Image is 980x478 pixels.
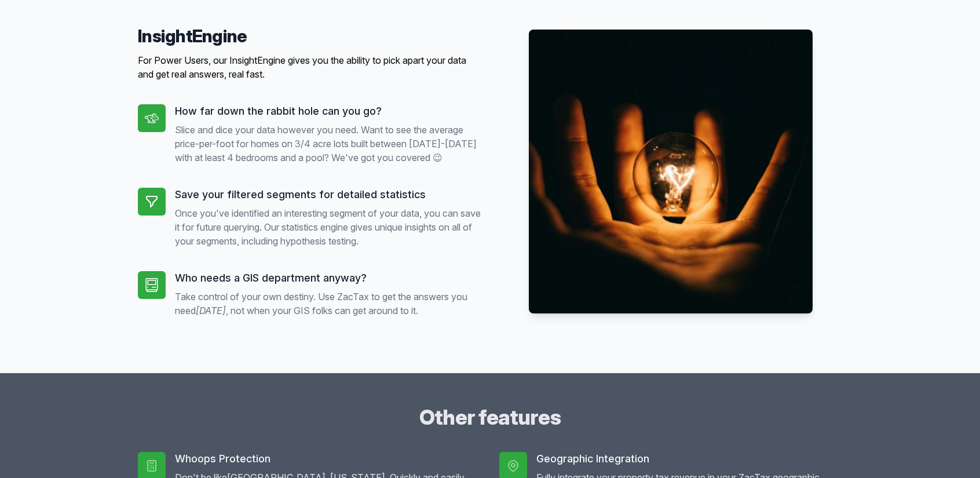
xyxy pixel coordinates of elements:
em: [DATE] [196,305,226,316]
h5: Save your filtered segments for detailed statistics [175,188,481,202]
p: Take control of your own destiny. Use ZacTax to get the answers you need , not when your GIS folk... [175,290,481,318]
h4: InsightEngine [138,25,481,46]
h5: Who needs a GIS department anyway? [175,271,481,285]
p: Once you've identified an interesting segment of your data, you can save it for future querying. ... [175,206,481,248]
h5: How far down the rabbit hole can you go? [175,104,481,118]
h5: Whoops Protection [175,452,481,466]
h3: Other features [138,406,842,429]
p: For Power Users, our InsightEngine gives you the ability to pick apart your data and get real ans... [138,53,481,81]
h5: Geographic Integration [536,452,842,466]
p: Slice and dice your data however you need. Want to see the average price-per-foot for homes on 3/... [175,123,481,165]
